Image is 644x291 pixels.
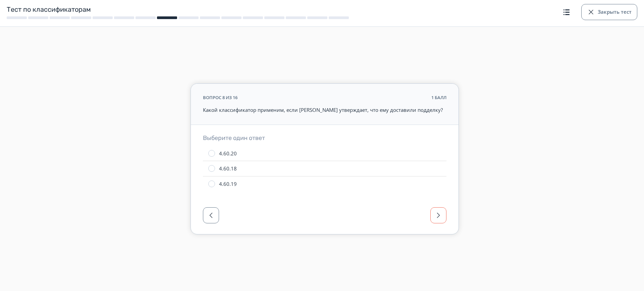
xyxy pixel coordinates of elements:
div: 4.60.18 [219,165,237,172]
h1: Тест по классификаторам [7,5,537,14]
p: Какой классификатор применим, если [PERSON_NAME] утверждает, что ему доставили подделку? [203,106,446,114]
div: 4.60.20 [219,150,237,157]
div: вопрос 8 из 16 [203,94,237,101]
div: 1 балл [431,94,446,101]
div: 4.60.19 [219,180,237,188]
h3: Выберите один ответ [203,134,446,142]
button: Закрыть тест [581,4,637,20]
